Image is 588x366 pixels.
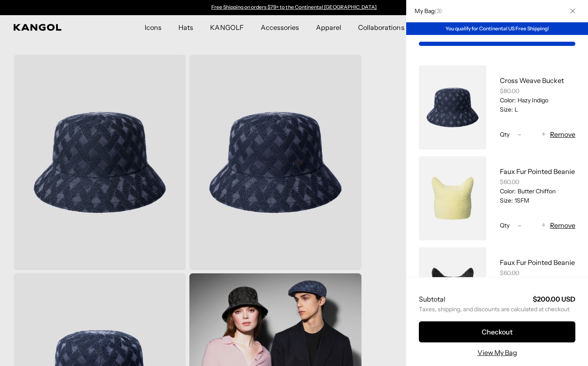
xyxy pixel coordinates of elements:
button: + [537,220,550,230]
span: 3 [437,7,440,15]
button: + [537,129,550,139]
button: Remove Faux Fur Pointed Beanie - Butter Chiffon / 1SFM [550,220,575,230]
input: Quantity for Faux Fur Pointed Beanie [526,220,537,230]
div: $60.00 [500,178,575,186]
span: ( ) [434,7,442,15]
dt: Size: [500,106,513,113]
div: You qualify for Continental US Free Shipping! [406,22,588,35]
dt: Size: [500,197,513,204]
dt: Color: [500,96,516,104]
span: - [518,220,521,231]
button: Remove Cross Weave Bucket - Hazy Indigo / L [550,129,575,139]
button: - [513,220,526,230]
a: Faux Fur Pointed Beanie [500,258,575,267]
dd: Butter Chiffon [516,187,556,195]
dd: 1SFM [513,197,529,204]
a: Cross Weave Bucket [500,76,564,85]
a: View My Bag [477,347,517,358]
div: $80.00 [500,87,575,95]
span: + [542,220,546,231]
span: - [518,129,521,140]
strong: $200.00 USD [533,295,575,303]
small: Taxes, shipping, and discounts are calculated at checkout [419,305,575,313]
dt: Color: [500,187,516,195]
span: Qty [500,131,510,138]
dd: L [513,106,518,113]
a: Faux Fur Pointed Beanie [500,167,575,176]
button: Checkout [419,321,575,342]
span: Qty [500,222,510,229]
span: + [542,129,546,140]
h2: My Bag [410,7,442,15]
h2: Subtotal [419,294,445,304]
dd: Hazy Indigo [516,96,548,104]
button: - [513,129,526,139]
input: Quantity for Cross Weave Bucket [526,129,537,139]
div: $60.00 [500,269,575,277]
